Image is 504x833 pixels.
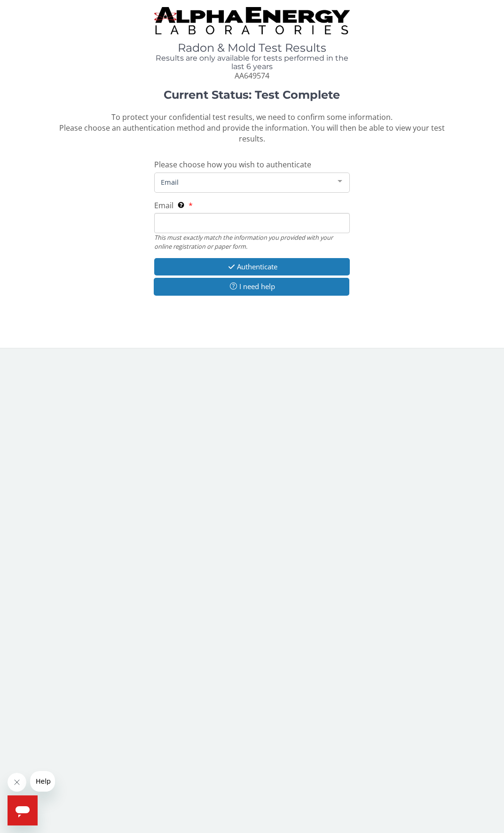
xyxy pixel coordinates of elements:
iframe: Button to launch messaging window [8,795,38,825]
span: Please choose how you wish to authenticate [154,159,311,170]
iframe: Message from company [30,771,55,792]
iframe: Close message [8,773,26,792]
img: TightCrop.jpg [154,7,350,34]
h4: Results are only available for tests performed in the last 6 years [154,54,350,71]
span: Email [158,177,331,187]
span: To protect your confidential test results, we need to confirm some information. Please choose an ... [59,112,445,144]
div: This must exactly match the information you provided with your online registration or paper form. [154,233,350,251]
span: Email [154,200,173,211]
span: AA649574 [235,71,269,81]
button: Authenticate [154,258,350,275]
button: I need help [154,278,350,295]
h1: Radon & Mold Test Results [154,42,350,54]
strong: Current Status: Test Complete [164,88,340,102]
